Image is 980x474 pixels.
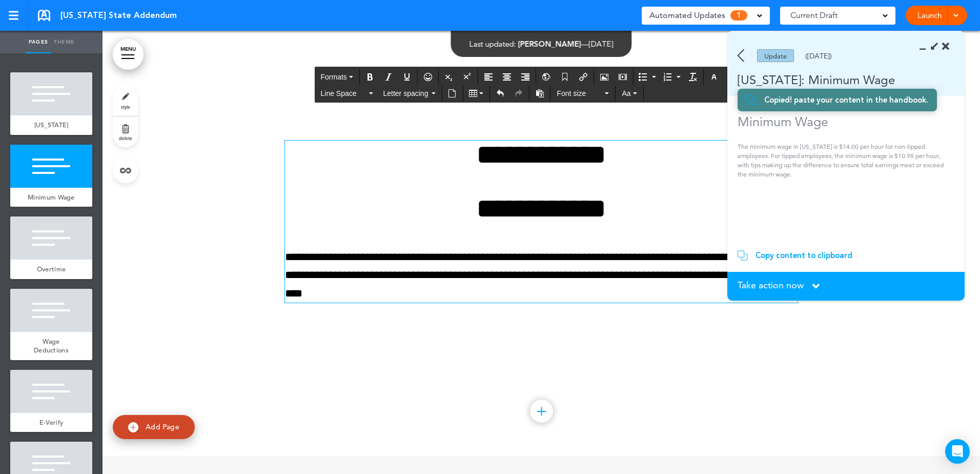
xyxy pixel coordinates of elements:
[469,39,516,49] span: Last updated:
[730,10,747,21] span: 1
[10,260,92,279] a: Overtime
[34,337,69,355] span: Wage Deductions
[596,69,613,85] div: Airmason image
[51,31,77,53] a: Theme
[660,69,683,85] div: Numbered list
[790,8,838,23] span: Current Draft
[738,142,947,179] p: The minimum wage in [US_STATE] is $14.00 per hour for non-tipped employees. For tipped employees,...
[756,250,852,261] div: Copy content to clipboard
[614,69,631,85] div: Insert/edit media
[622,89,630,97] span: Aa
[113,85,138,116] a: style
[121,104,130,110] span: style
[28,193,75,202] span: Minimum Wage
[469,40,614,48] div: —
[34,121,69,129] span: [US_STATE]
[510,86,527,101] div: Redo
[320,73,346,81] span: Formats
[39,418,63,427] span: E-Verify
[498,69,516,85] div: Align center
[113,415,195,439] a: Add Page
[380,69,397,85] div: Italic
[10,115,92,135] a: [US_STATE]
[119,135,132,141] span: delete
[361,69,379,85] div: Bold
[443,86,461,101] div: Insert document
[518,39,581,49] span: [PERSON_NAME]
[492,86,509,101] div: Undo
[320,88,366,98] span: Line Space
[635,69,659,85] div: Bullet list
[128,422,138,432] img: add.svg
[480,69,497,85] div: Align left
[538,69,555,85] div: Insert/Edit global anchor link
[913,6,946,25] a: Launch
[556,69,574,85] div: Anchor
[805,52,832,60] div: ([DATE])
[764,95,928,105] div: Copied! paste your content in the handbook.
[440,69,458,85] div: Subscript
[464,86,488,101] div: Table
[459,69,476,85] div: Superscript
[738,250,748,261] img: copy.svg
[26,31,51,53] a: Pages
[383,88,429,98] span: Letter spacing
[37,265,66,273] span: Overtime
[649,8,725,23] span: Automated Updates
[517,69,534,85] div: Align right
[589,39,614,49] span: [DATE]
[10,413,92,432] a: E-Verify
[738,281,804,290] span: Take action now
[10,332,92,360] a: Wage Deductions
[113,39,144,70] a: MENU
[113,116,138,147] a: delete
[398,69,416,85] div: Underline
[60,10,177,21] span: [US_STATE] State Addendum
[738,49,744,62] img: back.svg
[746,95,757,105] img: copy.svg
[945,439,970,464] div: Open Intercom Messenger
[531,86,548,101] div: Paste as text
[738,114,947,129] h1: Minimum Wage
[10,188,92,207] a: Minimum Wage
[757,49,794,62] div: Update
[575,69,592,85] div: Insert/edit airmason link
[684,69,702,85] div: Clear formatting
[727,71,935,88] div: [US_STATE]: Minimum Wage
[146,422,179,431] span: Add Page
[557,88,603,98] span: Font size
